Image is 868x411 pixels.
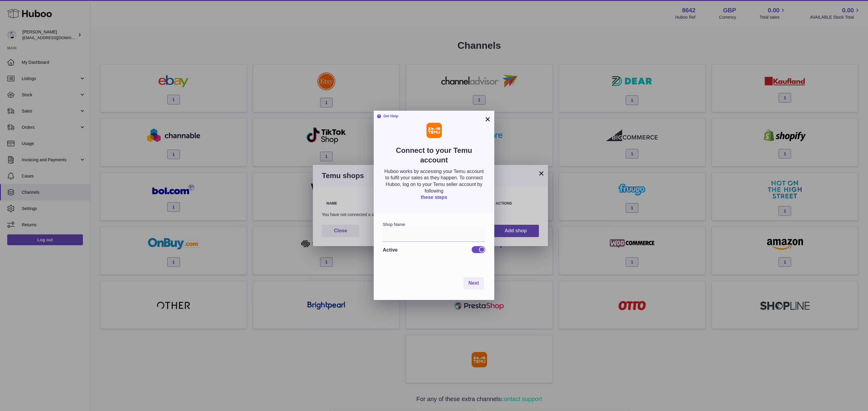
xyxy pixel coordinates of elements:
[377,114,398,119] strong: Get Help
[426,123,442,138] img: Temu Logo
[468,280,479,286] span: Next
[383,246,398,253] h3: Active
[383,168,485,194] p: Huboo works by accessing your Temu account to fulfil your sales as they happen. To connect Huboo,...
[484,116,491,123] button: ×
[383,222,405,227] label: Shop Name
[464,277,484,289] button: Next
[421,195,447,200] a: these steps
[383,146,485,168] h2: Connect to your Temu account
